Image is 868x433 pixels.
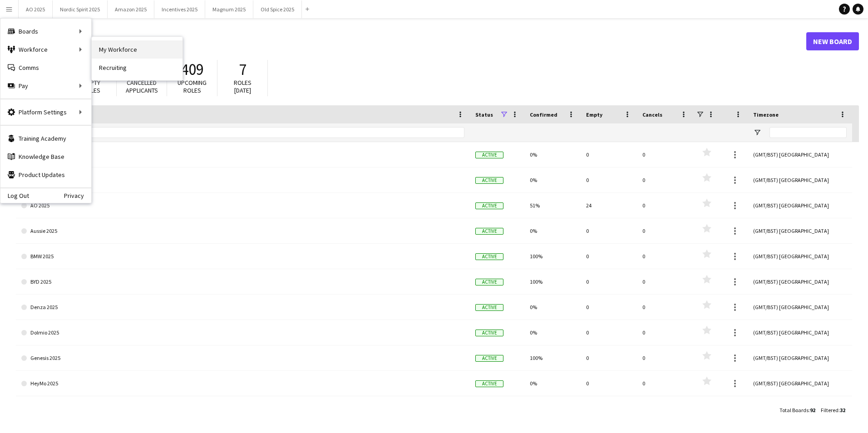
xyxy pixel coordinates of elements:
span: Upcoming roles [178,79,207,94]
div: (GMT/BST) [GEOGRAPHIC_DATA] [748,320,852,345]
button: Open Filter Menu [753,128,761,137]
div: 0% [524,320,581,345]
input: Board name Filter Input [38,127,464,138]
div: 100% [524,345,581,370]
div: 0 [637,269,693,294]
div: 100% [524,244,581,269]
span: Active [475,253,503,260]
span: Filtered [821,407,838,413]
h1: Boards [16,34,806,48]
div: (GMT/BST) [GEOGRAPHIC_DATA] [748,167,852,192]
div: (GMT/BST) [GEOGRAPHIC_DATA] [748,371,852,396]
div: 0 [637,142,693,167]
div: 100% [524,269,581,294]
span: Active [475,380,503,387]
span: Status [475,111,493,118]
span: Cancelled applicants [126,79,158,94]
div: : [779,401,815,419]
button: AO 2025 [19,0,53,18]
div: Workforce [0,40,91,59]
a: Aussie 2025 [21,218,464,244]
button: Old Spice 2025 [253,0,302,18]
div: 0 [637,396,693,421]
a: New Board [806,32,859,50]
span: Confirmed [530,111,557,118]
div: 0 [581,295,637,320]
a: Dolmio 2025 [21,320,464,345]
a: AO 2025 [21,193,464,218]
div: (GMT/BST) [GEOGRAPHIC_DATA] [748,142,852,167]
div: 0 [637,371,693,396]
span: Active [475,228,503,235]
div: (GMT/BST) [GEOGRAPHIC_DATA] [748,269,852,294]
span: Timezone [753,111,779,118]
button: Magnum 2025 [205,0,253,18]
a: BYD 2025 [21,269,464,295]
span: Empty [586,111,602,118]
div: 0% [524,142,581,167]
a: Comms [0,59,91,77]
a: HeyMo 2025 [21,371,464,396]
span: Cancels [642,111,662,118]
span: 32 [840,407,845,413]
a: Product Updates [0,166,91,184]
span: Roles [DATE] [234,79,252,94]
span: Active [475,279,503,285]
div: 0 [581,218,637,243]
a: Anthropy 2025 [21,167,464,193]
div: : [821,401,845,419]
div: (GMT/BST) [GEOGRAPHIC_DATA] [748,345,852,370]
span: Active [475,177,503,184]
div: 0 [637,320,693,345]
div: (GMT/BST) [GEOGRAPHIC_DATA] [748,244,852,269]
button: Incentives 2025 [154,0,205,18]
div: Boards [0,22,91,40]
a: Recruiting [92,59,182,77]
div: 0 [637,193,693,218]
div: 0 [637,218,693,243]
span: 7 [239,59,247,79]
div: 0 [581,345,637,370]
a: Training Academy [0,129,91,148]
a: Incentives 2025 [21,396,464,422]
a: Knowledge Base [0,148,91,166]
a: Denza 2025 [21,295,464,320]
a: My Workforce [92,40,182,59]
div: 0 [637,244,693,269]
a: Privacy [64,192,91,199]
span: Active [475,355,503,362]
div: Platform Settings [0,103,91,121]
span: Total Boards [779,407,809,413]
div: 0 [637,345,693,370]
a: BMW 2025 [21,244,464,269]
div: 0 [637,167,693,192]
div: 0% [524,167,581,192]
span: 92 [810,407,815,413]
div: (GMT/BST) [GEOGRAPHIC_DATA] [748,218,852,243]
div: 0 [581,371,637,396]
span: Active [475,304,503,311]
div: 24 [581,193,637,218]
span: 409 [181,59,204,79]
div: 0% [524,396,581,421]
div: 51% [524,193,581,218]
div: Pay [0,77,91,95]
div: (GMT/BST) [GEOGRAPHIC_DATA] [748,396,852,421]
a: Log Out [0,192,29,199]
div: (GMT/BST) [GEOGRAPHIC_DATA] [748,193,852,218]
button: Amazon 2025 [108,0,154,18]
div: 0 [581,244,637,269]
input: Timezone Filter Input [769,127,847,138]
div: 0 [581,269,637,294]
a: Amazon 2025 [21,142,464,167]
span: Active [475,152,503,158]
div: 0% [524,371,581,396]
div: 0 [581,167,637,192]
div: 0 [581,142,637,167]
div: (GMT/BST) [GEOGRAPHIC_DATA] [748,295,852,320]
span: Active [475,202,503,209]
span: Active [475,330,503,336]
div: 0 [637,295,693,320]
div: 0% [524,218,581,243]
div: 0% [524,295,581,320]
